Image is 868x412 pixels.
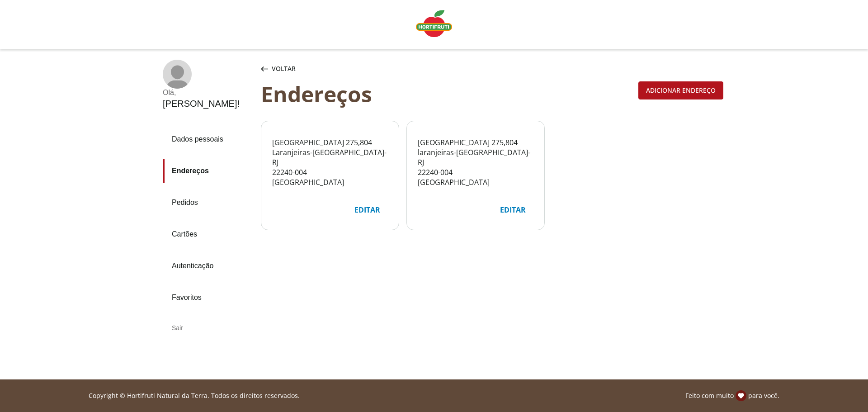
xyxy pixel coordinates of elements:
div: Editar [493,201,533,218]
div: [PERSON_NAME] ! [163,99,240,109]
span: Voltar [272,64,296,73]
p: Feito com muito para você. [685,390,779,401]
span: [GEOGRAPHIC_DATA] [312,147,384,157]
a: Adicionar endereço [638,85,723,95]
button: Editar [492,201,533,219]
a: Cartões [163,222,254,246]
a: Dados pessoais [163,127,254,152]
span: laranjeiras [418,147,454,157]
span: [GEOGRAPHIC_DATA] [272,177,344,187]
a: Favoritos [163,285,254,310]
div: Linha de sessão [4,390,864,401]
span: RJ [272,157,278,167]
span: [GEOGRAPHIC_DATA] [456,147,528,157]
span: , [358,137,360,147]
span: 804 [360,137,372,147]
img: Logo [416,10,452,37]
a: Logo [412,6,456,43]
span: 22240-004 [418,167,453,177]
span: 275 [346,137,358,147]
div: Sair [163,317,254,339]
div: Endereços [261,81,635,106]
a: Autenticação [163,254,254,278]
button: Voltar [259,60,297,78]
button: Editar [347,201,388,219]
span: , [504,137,505,147]
span: RJ [418,157,424,167]
span: 275 [491,137,504,147]
span: - [528,147,530,157]
span: [GEOGRAPHIC_DATA] [272,137,344,147]
button: Adicionar endereço [638,81,723,99]
span: [GEOGRAPHIC_DATA] [418,137,490,147]
span: - [454,147,456,157]
div: Adicionar endereço [639,82,723,99]
img: amor [736,390,746,401]
p: Copyright © Hortifruti Natural da Terra. Todos os direitos reservados. [89,391,300,400]
a: Endereços [163,159,254,183]
span: Laranjeiras [272,147,310,157]
a: Pedidos [163,190,254,215]
span: - [384,147,387,157]
div: Olá , [163,89,240,97]
span: - [310,147,312,157]
span: 22240-004 [272,167,307,177]
span: 804 [505,137,518,147]
span: [GEOGRAPHIC_DATA] [418,177,490,187]
div: Editar [347,201,387,218]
